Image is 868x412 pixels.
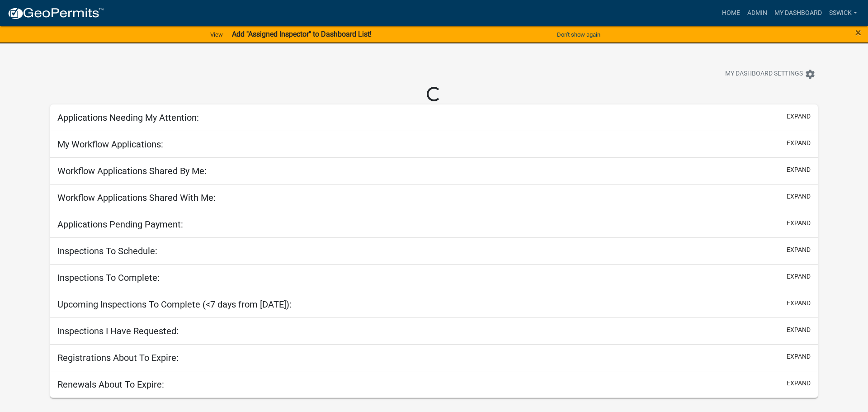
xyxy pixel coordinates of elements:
[787,352,811,361] button: expand
[725,69,803,80] span: My Dashboard Settings
[232,30,372,38] strong: Add "Assigned Inspector" to Dashboard List!
[57,326,179,336] h5: Inspections I Have Requested:
[57,139,163,150] h5: My Workflow Applications:
[57,272,160,283] h5: Inspections To Complete:
[855,26,861,39] span: ×
[57,112,199,123] h5: Applications Needing My Attention:
[787,272,811,281] button: expand
[718,65,823,83] button: My Dashboard Settingssettings
[787,298,811,308] button: expand
[57,192,216,203] h5: Workflow Applications Shared With Me:
[787,112,811,121] button: expand
[787,379,811,388] button: expand
[57,299,292,310] h5: Upcoming Inspections To Complete (<7 days from [DATE]):
[787,325,811,335] button: expand
[57,219,183,230] h5: Applications Pending Payment:
[805,69,816,80] i: settings
[744,5,771,22] a: Admin
[57,379,164,390] h5: Renewals About To Expire:
[787,165,811,175] button: expand
[57,352,179,363] h5: Registrations About To Expire:
[771,5,826,22] a: My Dashboard
[207,27,226,42] a: View
[787,138,811,148] button: expand
[787,245,811,255] button: expand
[826,5,861,22] a: sswick
[787,218,811,228] button: expand
[718,5,744,22] a: Home
[855,27,861,38] button: Close
[57,166,207,176] h5: Workflow Applications Shared By Me:
[553,27,604,42] button: Don't show again
[787,192,811,201] button: expand
[57,246,157,256] h5: Inspections To Schedule:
